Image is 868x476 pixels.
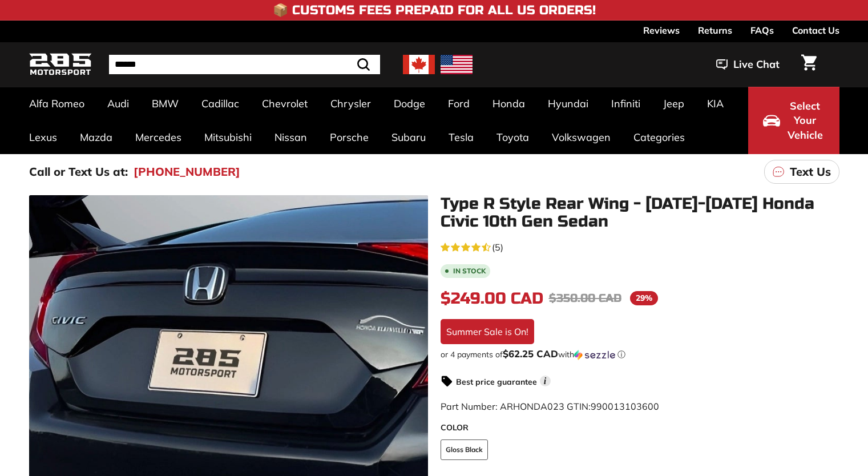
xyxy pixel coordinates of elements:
[696,87,735,120] a: KIA
[193,120,263,154] a: Mitsubishi
[792,21,839,40] a: Contact Us
[441,289,543,308] span: $249.00 CAD
[441,195,839,231] h1: Type R Style Rear Wing - [DATE]-[DATE] Honda Civic 10th Gen Sedan
[622,120,696,154] a: Categories
[18,87,96,120] a: Alfa Romeo
[437,87,481,120] a: Ford
[485,120,540,154] a: Toyota
[481,87,536,120] a: Honda
[750,21,774,40] a: FAQs
[140,87,190,120] a: BMW
[382,87,437,120] a: Dodge
[441,319,534,344] div: Summer Sale is On!
[437,120,485,154] a: Tesla
[18,120,68,154] a: Lexus
[251,87,319,120] a: Chevrolet
[764,160,839,184] a: Text Us
[96,87,140,120] a: Audi
[643,21,680,40] a: Reviews
[786,99,825,143] span: Select Your Vehicle
[503,348,558,360] span: $62.25 CAD
[456,377,537,387] strong: Best price guarantee
[124,120,193,154] a: Mercedes
[790,163,831,180] p: Text Us
[733,57,780,72] span: Live Chat
[536,87,600,120] a: Hyundai
[441,349,839,360] div: or 4 payments of$62.25 CADwithSezzle Click to learn more about Sezzle
[492,240,503,254] span: (5)
[591,401,659,412] span: 990013103600
[540,120,622,154] a: Volkswagen
[29,163,128,180] p: Call or Text Us at:
[549,291,621,305] span: $350.00 CAD
[652,87,696,120] a: Jeep
[540,376,551,386] span: i
[380,120,437,154] a: Subaru
[453,268,486,275] b: In stock
[68,120,124,154] a: Mazda
[441,239,839,254] a: 4.2 rating (5 votes)
[441,401,659,412] span: Part Number: ARHONDA023 GTIN:
[630,291,658,305] span: 29%
[109,55,380,74] input: Search
[600,87,652,120] a: Infiniti
[698,21,732,40] a: Returns
[701,50,794,79] button: Live Chat
[441,349,839,360] div: or 4 payments of with
[318,120,380,154] a: Porsche
[134,163,240,180] a: [PHONE_NUMBER]
[29,51,92,78] img: Logo_285_Motorsport_areodynamics_components
[441,422,839,434] label: COLOR
[273,3,596,17] h4: 📦 Customs Fees Prepaid for All US Orders!
[574,350,615,360] img: Sezzle
[319,87,382,120] a: Chrysler
[263,120,318,154] a: Nissan
[794,45,823,84] a: Cart
[190,87,251,120] a: Cadillac
[748,87,839,154] button: Select Your Vehicle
